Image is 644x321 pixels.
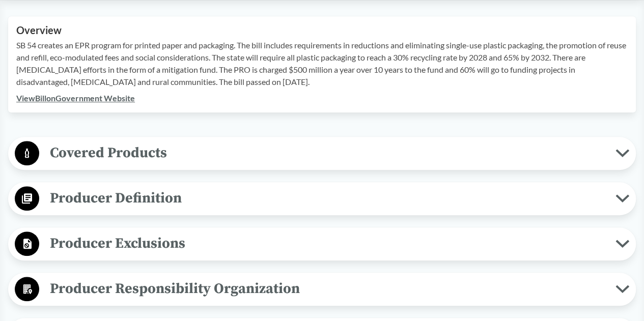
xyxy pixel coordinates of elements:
[16,93,135,103] a: ViewBillonGovernment Website
[39,141,615,164] span: Covered Products
[12,276,632,302] button: Producer Responsibility Organization
[39,232,615,255] span: Producer Exclusions
[12,140,632,166] button: Covered Products
[39,277,615,300] span: Producer Responsibility Organization
[39,187,615,210] span: Producer Definition
[16,39,628,88] p: SB 54 creates an EPR program for printed paper and packaging. The bill includes requirements in r...
[12,186,632,212] button: Producer Definition
[12,231,632,257] button: Producer Exclusions
[16,24,628,36] h2: Overview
